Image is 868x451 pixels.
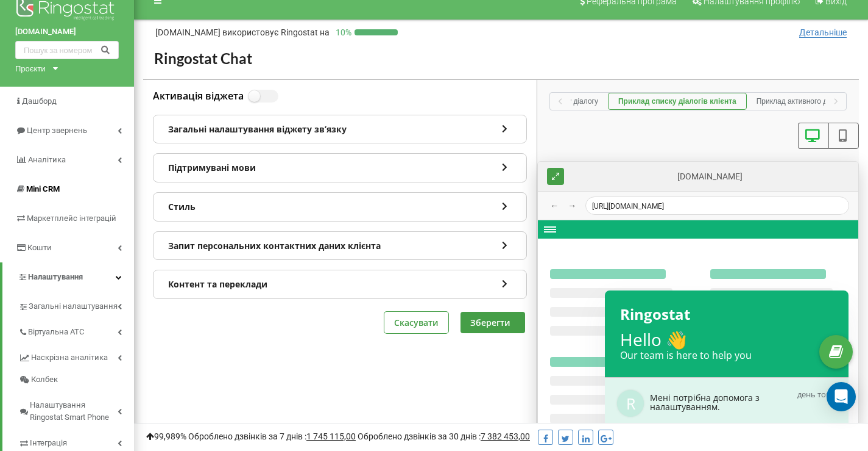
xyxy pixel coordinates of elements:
[153,115,526,143] div: Загальні налаштування віджету звʼязку
[222,27,330,37] span: використовує Ringostat на
[585,197,849,215] div: [URL][DOMAIN_NAME]
[153,90,244,103] label: Активація віджета
[27,214,116,223] span: Маркетплейс інтеграцій
[30,399,118,424] span: Налаштування Ringostat Smart Phone
[27,126,87,135] span: Центр звернень
[2,262,134,292] a: Налаштування
[153,232,526,260] div: Запит персональних контактних даних клієнта
[827,382,856,411] div: Open Intercom Messenger
[18,292,134,317] a: Загальні налаштування
[18,317,134,343] a: Віртуальна АТС
[18,343,134,369] a: Наскрізна аналітика
[797,390,836,399] div: день тому
[15,26,119,38] a: [DOMAIN_NAME]
[28,326,84,338] span: Віртуальна АТС
[155,26,330,38] p: [DOMAIN_NAME]
[608,93,747,110] button: Приклад списку діалогів клієнта
[18,391,134,428] a: Налаштування Ringostat Smart Phone
[154,49,848,68] h2: Ringostat Chat
[747,93,858,110] button: Приклад активного діалогу
[188,431,356,441] span: Оброблено дзвінків за 7 днів :
[481,431,530,441] u: 7 382 453,00
[31,352,108,364] span: Наскрізна аналітика
[617,390,644,417] div: R
[146,431,186,441] span: 99,989%
[18,369,134,391] a: Колбек
[644,393,786,412] div: Мені потрібна допомога з налаштуванням.
[565,198,579,213] button: →
[358,431,530,441] span: Оброблено дзвінків за 30 днів :
[460,312,525,333] button: Зберегти
[31,373,58,386] span: Колбек
[30,437,67,449] span: Інтеграція
[15,62,46,74] div: Проєкти
[28,155,66,164] span: Аналiтика
[28,272,83,281] span: Налаштування
[384,312,448,333] button: Скасувати
[26,184,60,193] span: Mini CRM
[306,431,356,441] u: 1 745 115,00
[620,350,833,361] p: Our team is here to help you
[15,41,119,59] input: Пошук за номером
[153,270,526,298] div: Контент та переклади
[570,170,849,182] div: [DOMAIN_NAME]
[153,154,526,182] div: Підтримувані мови
[29,300,118,312] span: Загальні налаштування
[620,306,833,330] p: Ringostat
[27,243,52,252] span: Кошти
[620,330,833,350] p: Hello 👋
[547,198,562,213] button: ←
[153,193,526,221] div: Стиль
[330,26,355,38] p: 10 %
[22,96,57,106] span: Дашборд
[799,27,847,38] span: Детальніше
